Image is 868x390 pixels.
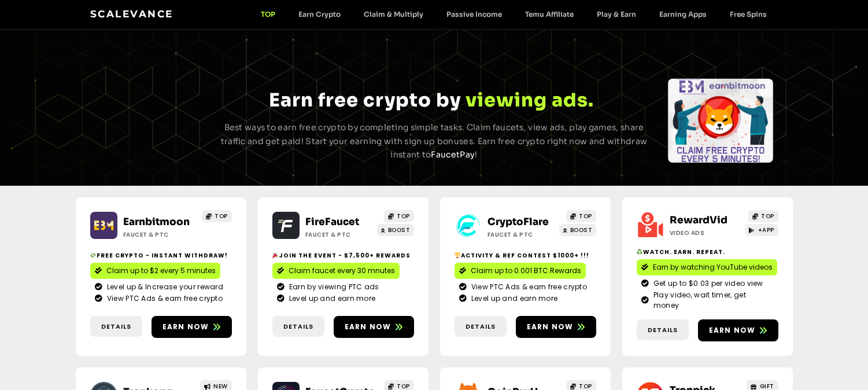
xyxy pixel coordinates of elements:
span: Level up and earn more [286,293,376,304]
a: Free Spins [718,10,778,19]
h2: Faucet & PTC [305,230,378,239]
h2: Watch. Earn. Repeat. [637,248,778,256]
span: Claim faucet every 30 mnutes [289,266,395,276]
a: +APP [745,224,778,236]
span: View PTC Ads & earn free crypto [104,293,223,304]
a: FireFaucet [305,216,359,228]
span: BOOST [388,226,411,234]
span: TOP [579,212,592,220]
a: TOP [748,210,778,222]
a: Temu Affiliate [514,10,585,19]
span: TOP [397,212,410,220]
span: Get up to $0.03 per video view [651,278,763,289]
span: Details [101,322,131,332]
img: 💸 [90,252,96,258]
a: FaucetPay [431,149,475,160]
a: Earn now [334,316,414,338]
nav: Menu [249,10,778,19]
a: TOP [566,210,596,222]
span: Earn by watching YouTube videos [653,262,773,273]
a: CryptoFlare [487,216,549,228]
span: Earn now [709,325,756,336]
a: Scalevance [90,8,173,20]
span: Play video, wait timer, get money [651,290,774,311]
div: Slides [94,79,200,163]
a: Details [455,316,507,337]
a: TOP [384,210,414,222]
span: Claim up to $2 every 5 minutes [106,266,216,276]
span: View PTC Ads & earn free crypto [468,282,587,292]
span: BOOST [570,226,593,234]
span: Earn now [162,322,209,332]
span: +APP [758,226,774,234]
span: Earn by viewing PTC ads [286,282,379,292]
a: Play & Earn [585,10,648,19]
a: Earnbitmoon [123,216,190,228]
a: Details [272,316,324,337]
h2: Faucet & PTC [123,230,195,239]
a: Details [90,316,142,337]
a: TOP [202,210,232,222]
span: Earn free crypto by [269,89,461,112]
a: Earn by watching YouTube videos [637,259,777,275]
h2: Activity & ref contest $1000+ !!! [455,251,596,260]
a: TOP [249,10,287,19]
a: Earn now [152,316,232,338]
h2: Faucet & PTC [487,230,560,239]
a: Claim & Multiply [352,10,435,19]
span: TOP [761,212,774,220]
a: BOOST [377,224,414,236]
a: Details [637,319,689,341]
span: Earn now [527,322,574,332]
a: Claim faucet every 30 mnutes [272,263,400,279]
span: Level up and earn more [468,293,558,304]
a: Earn now [698,319,778,341]
div: Slides [668,79,773,163]
a: Earn Crypto [287,10,352,19]
span: Claim up to 0.001 BTC Rewards [471,266,581,276]
a: Earning Apps [648,10,718,19]
span: Details [283,322,313,332]
img: ♻️ [637,249,642,255]
p: Best ways to earn free crypto by completing simple tasks. Claim faucets, view ads, play games, sh... [219,121,649,162]
a: Claim up to 0.001 BTC Rewards [455,263,586,279]
span: Details [648,325,678,335]
h2: Join the event - $7,500+ Rewards [272,251,414,260]
a: RewardVid [670,214,727,226]
span: Level up & Increase your reward [104,282,223,292]
a: Passive Income [435,10,514,19]
a: Earn now [516,316,596,338]
img: 🏆 [455,252,460,258]
span: Earn now [345,322,391,332]
img: 🎉 [272,252,278,258]
h2: Video ads [670,229,742,237]
span: TOP [215,212,228,220]
h2: Free crypto - Instant withdraw! [90,251,232,260]
a: Claim up to $2 every 5 minutes [90,263,220,279]
span: Details [466,322,496,332]
a: BOOST [559,224,596,236]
